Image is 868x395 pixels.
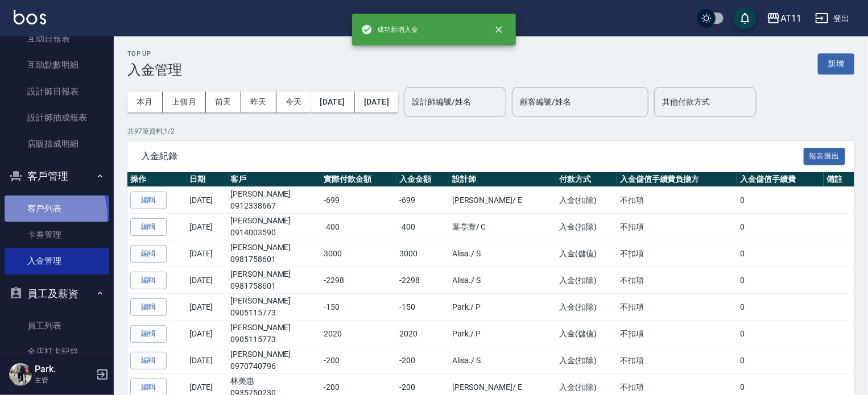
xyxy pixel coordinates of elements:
div: AT11 [780,11,801,26]
td: 2020 [396,321,449,347]
td: 入金(扣除) [556,294,617,321]
button: 編輯 [130,245,167,263]
td: Alisa. / S [449,347,556,374]
td: 0 [737,240,824,267]
a: 入金管理 [5,248,109,274]
td: 3000 [321,240,396,267]
button: [DATE] [311,92,354,113]
td: [PERSON_NAME] [228,321,321,347]
button: [DATE] [355,92,398,113]
a: 店販抽成明細 [5,131,109,157]
td: [DATE] [187,267,228,294]
p: 0912338667 [230,200,318,212]
th: 入金金額 [396,172,449,187]
button: 昨天 [241,92,276,113]
th: 付款方式 [556,172,617,187]
td: 不扣項 [617,321,737,347]
td: -400 [396,214,449,240]
span: 成功新增入金 [361,24,418,35]
a: 員工列表 [5,313,109,339]
p: 0905115773 [230,334,318,346]
span: 入金紀錄 [141,151,804,162]
td: 入金(扣除) [556,267,617,294]
img: Person [9,363,32,386]
a: 設計師日報表 [5,78,109,105]
a: 報表匯出 [804,150,846,161]
td: 2020 [321,321,396,347]
td: 葉亭萱 / C [449,214,556,240]
td: [DATE] [187,240,228,267]
td: 0 [737,294,824,321]
td: 入金(儲值) [556,240,617,267]
td: 不扣項 [617,347,737,374]
td: [DATE] [187,347,228,374]
h3: 入金管理 [127,62,182,78]
td: 不扣項 [617,187,737,214]
td: 不扣項 [617,214,737,240]
p: 主管 [35,375,93,385]
button: 編輯 [130,192,167,209]
td: 不扣項 [617,240,737,267]
td: [DATE] [187,214,228,240]
p: 0970740796 [230,360,318,372]
a: 新增 [818,58,854,69]
td: [PERSON_NAME] [228,294,321,321]
a: 全店打卡記錄 [5,339,109,365]
button: 新增 [818,53,854,74]
h5: Park. [35,364,93,375]
button: 編輯 [130,352,167,369]
th: 日期 [187,172,228,187]
button: 今天 [276,92,311,113]
td: [PERSON_NAME] / E [449,187,556,214]
td: Park. / P [449,294,556,321]
th: 設計師 [449,172,556,187]
td: 0 [737,187,824,214]
td: [PERSON_NAME] [228,240,321,267]
td: 0 [737,214,824,240]
a: 設計師抽成報表 [5,105,109,131]
a: 互助日報表 [5,26,109,52]
button: 編輯 [130,218,167,236]
td: [PERSON_NAME] [228,267,321,294]
button: 登出 [811,8,854,29]
td: 不扣項 [617,267,737,294]
td: Alisa. / S [449,240,556,267]
button: 本月 [127,92,163,113]
button: AT11 [762,7,806,30]
td: 不扣項 [617,294,737,321]
td: [PERSON_NAME] [228,347,321,374]
td: -699 [396,187,449,214]
button: 編輯 [130,325,167,343]
a: 互助點數明細 [5,52,109,78]
td: Park. / P [449,321,556,347]
td: 0 [737,267,824,294]
th: 入金儲值手續費負擔方 [617,172,737,187]
td: -400 [321,214,396,240]
td: 入金(扣除) [556,214,617,240]
button: save [734,7,757,30]
td: 3000 [396,240,449,267]
a: 客戶列表 [5,196,109,222]
td: 入金(扣除) [556,347,617,374]
td: [PERSON_NAME] [228,187,321,214]
td: -699 [321,187,396,214]
td: [PERSON_NAME] [228,214,321,240]
button: 編輯 [130,272,167,289]
td: -150 [321,294,396,321]
td: -200 [321,347,396,374]
button: 前天 [206,92,241,113]
td: 0 [737,347,824,374]
p: 0981758601 [230,280,318,292]
h2: Top Up [127,50,182,57]
p: 共 97 筆資料, 1 / 2 [127,126,854,136]
th: 備註 [824,172,854,187]
button: close [486,17,511,42]
td: 0 [737,321,824,347]
td: -150 [396,294,449,321]
td: 入金(儲值) [556,321,617,347]
button: 上個月 [163,92,206,113]
td: Alisa. / S [449,267,556,294]
td: [DATE] [187,187,228,214]
th: 操作 [127,172,187,187]
button: 客戶管理 [5,161,109,191]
